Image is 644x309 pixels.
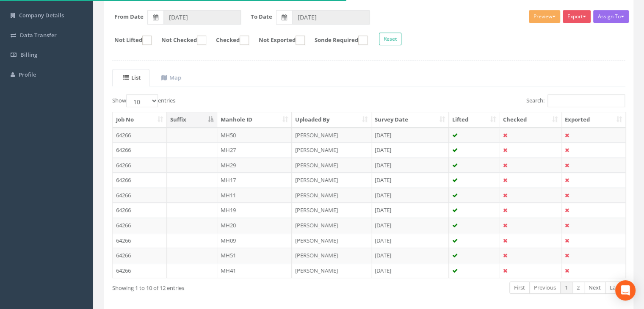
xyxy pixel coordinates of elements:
[529,10,560,23] button: Preview
[217,188,292,203] td: MH11
[526,94,625,107] label: Search:
[371,142,449,157] td: [DATE]
[161,74,181,81] uib-tab-heading: Map
[371,172,449,188] td: [DATE]
[547,94,625,107] input: Search:
[292,127,371,143] td: [PERSON_NAME]
[217,172,292,188] td: MH17
[251,13,272,21] label: To Date
[217,157,292,173] td: MH29
[250,36,305,45] label: Not Exported
[371,263,449,278] td: [DATE]
[529,281,561,294] a: Previous
[126,94,158,107] select: Showentries
[292,248,371,263] td: [PERSON_NAME]
[560,281,572,294] a: 1
[113,127,167,143] td: 64266
[217,263,292,278] td: MH41
[217,218,292,233] td: MH20
[292,263,371,278] td: [PERSON_NAME]
[379,33,401,45] button: Reset
[113,112,167,127] th: Job No: activate to sort column ascending
[113,188,167,203] td: 64266
[292,112,371,127] th: Uploaded By: activate to sort column ascending
[499,112,561,127] th: Checked: activate to sort column ascending
[572,281,584,294] a: 2
[292,202,371,218] td: [PERSON_NAME]
[371,248,449,263] td: [DATE]
[106,36,152,45] label: Not Lifted
[167,112,217,127] th: Suffix: activate to sort column descending
[371,202,449,218] td: [DATE]
[371,233,449,248] td: [DATE]
[371,127,449,143] td: [DATE]
[292,157,371,173] td: [PERSON_NAME]
[371,188,449,203] td: [DATE]
[292,188,371,203] td: [PERSON_NAME]
[292,142,371,157] td: [PERSON_NAME]
[153,36,206,45] label: Not Checked
[584,281,605,294] a: Next
[113,248,167,263] td: 64266
[207,36,249,45] label: Checked
[371,112,449,127] th: Survey Date: activate to sort column ascending
[292,172,371,188] td: [PERSON_NAME]
[449,112,500,127] th: Lifted: activate to sort column ascending
[593,10,629,23] button: Assign To
[615,280,636,301] div: Open Intercom Messenger
[292,218,371,233] td: [PERSON_NAME]
[217,248,292,263] td: MH51
[217,112,292,127] th: Manhole ID: activate to sort column ascending
[306,36,368,45] label: Sonde Required
[217,127,292,143] td: MH50
[113,263,167,278] td: 64266
[112,94,175,107] label: Show entries
[605,281,625,294] a: Last
[371,157,449,173] td: [DATE]
[20,31,57,39] span: Data Transfer
[563,10,591,23] button: Export
[19,71,36,78] span: Profile
[113,218,167,233] td: 64266
[292,233,371,248] td: [PERSON_NAME]
[113,233,167,248] td: 64266
[113,202,167,218] td: 64266
[19,11,64,19] span: Company Details
[112,281,318,292] div: Showing 1 to 10 of 12 entries
[217,233,292,248] td: MH09
[114,13,144,21] label: From Date
[292,10,370,25] input: To Date
[163,10,241,25] input: From Date
[20,51,37,58] span: Billing
[113,142,167,157] td: 64266
[217,142,292,157] td: MH27
[509,281,530,294] a: First
[150,69,190,86] a: Map
[561,112,625,127] th: Exported: activate to sort column ascending
[371,218,449,233] td: [DATE]
[123,74,141,81] uib-tab-heading: List
[113,157,167,173] td: 64266
[113,172,167,188] td: 64266
[112,69,149,86] a: List
[217,202,292,218] td: MH19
